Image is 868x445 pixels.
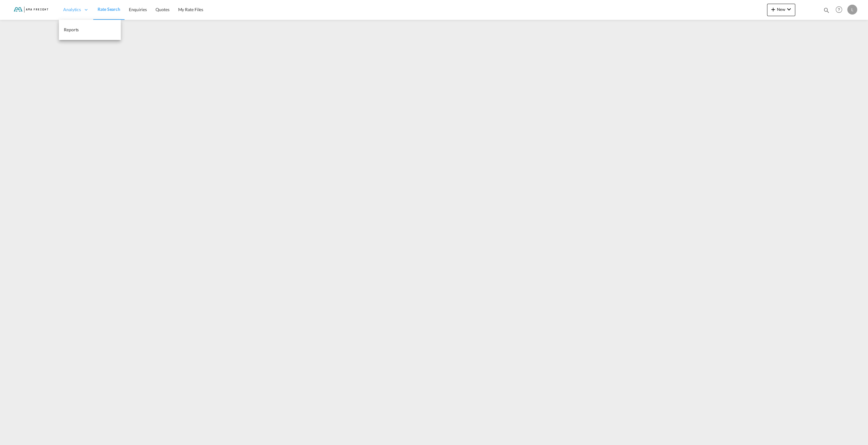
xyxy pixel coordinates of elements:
[98,7,120,12] span: Rate Search
[847,5,857,15] div: L
[834,4,844,15] span: Help
[767,4,795,16] button: icon-plus 400-fgNewicon-chevron-down
[769,7,793,12] span: New
[178,7,204,12] span: My Rate Files
[823,7,830,16] div: icon-magnify
[63,7,81,13] span: Analytics
[834,4,847,15] div: Help
[785,6,793,13] md-icon: icon-chevron-down
[769,6,777,13] md-icon: icon-plus 400-fg
[59,20,121,40] a: Reports
[9,3,51,17] img: f843cad07f0a11efa29f0335918cc2fb.png
[129,7,147,12] span: Enquiries
[64,27,79,32] span: Reports
[823,7,830,14] md-icon: icon-magnify
[156,7,169,12] span: Quotes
